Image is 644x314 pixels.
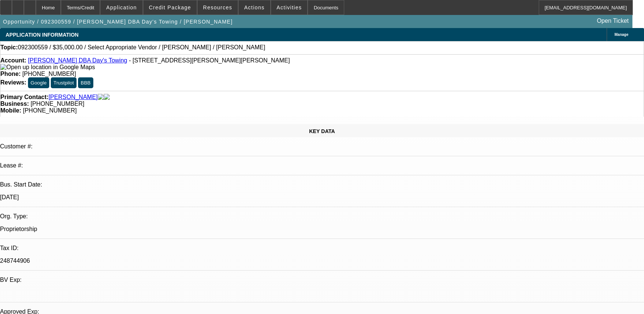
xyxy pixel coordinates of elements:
[149,4,191,10] span: Credit Package
[31,101,84,107] span: [PHONE_NUMBER]
[0,57,26,64] strong: Account:
[239,0,270,15] button: Actions
[0,44,18,51] strong: Topic:
[106,4,137,10] span: Application
[22,71,76,77] span: [PHONE_NUMBER]
[594,15,632,27] a: Open Ticket
[0,101,29,107] strong: Business:
[0,71,21,77] strong: Phone:
[23,107,77,114] span: [PHONE_NUMBER]
[244,4,265,10] span: Actions
[3,19,233,25] span: Opportunity / 092300559 / [PERSON_NAME] DBA Day's Towing / [PERSON_NAME]
[49,94,98,101] a: [PERSON_NAME]
[0,107,21,114] strong: Mobile:
[104,94,110,101] img: linkedin-icon.png
[309,128,335,134] span: KEY DATA
[197,0,238,15] button: Resources
[51,77,76,88] button: Trustpilot
[78,77,93,88] button: BBB
[100,0,142,15] button: Application
[277,4,302,10] span: Activities
[6,32,78,38] span: APPLICATION INFORMATION
[0,79,26,86] strong: Reviews:
[203,4,232,10] span: Resources
[129,57,290,64] span: - [STREET_ADDRESS][PERSON_NAME][PERSON_NAME]
[28,57,127,64] a: [PERSON_NAME] DBA Day's Towing
[98,94,104,101] img: facebook-icon.png
[0,94,49,101] strong: Primary Contact:
[143,0,197,15] button: Credit Package
[18,44,265,51] span: 092300559 / $35,000.00 / Select Appropriate Vendor / [PERSON_NAME] / [PERSON_NAME]
[0,64,95,70] a: View Google Maps
[615,33,628,37] span: Manage
[271,0,308,15] button: Activities
[28,77,49,88] button: Google
[0,64,95,71] img: Open up location in Google Maps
